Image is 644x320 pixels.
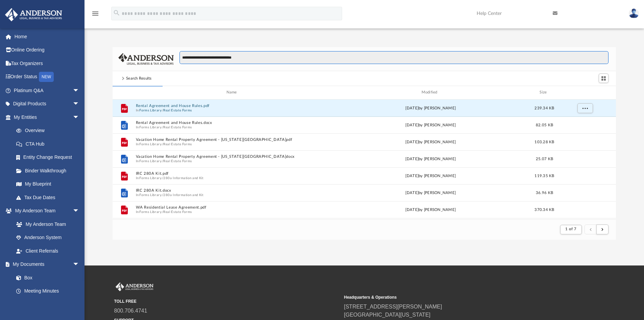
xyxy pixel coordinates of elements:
[114,308,147,314] a: 800.706.4741
[163,108,192,112] button: Real Estate Forms
[333,139,528,145] div: [DATE] by [PERSON_NAME]
[5,70,90,84] a: Order StatusNEW
[136,205,330,210] button: WA Residential Lease Agreement.pdf
[5,57,90,70] a: Tax Organizers
[9,244,86,258] a: Client Referrals
[629,8,639,18] img: User Pic
[163,193,204,197] button: 280a Information and Kit
[163,142,192,146] button: Real Estate Forms
[136,104,330,108] button: Rental Agreement and House Rules.pdf
[139,108,162,112] button: Forms Library
[162,210,163,214] span: /
[534,208,554,211] span: 370.34 KB
[162,193,163,197] span: /
[9,271,83,284] a: Box
[9,217,83,231] a: My Anderson Team
[344,312,431,318] a: [GEOGRAPHIC_DATA][US_STATE]
[136,159,330,163] span: In
[163,210,192,214] button: Real Estate Forms
[136,154,330,159] button: Vacation Home Rental Property Agreement - [US_STATE][GEOGRAPHIC_DATA]docx
[9,137,90,151] a: CTA Hub
[5,84,90,97] a: Platinum Q&Aarrow_drop_down
[136,193,330,197] span: In
[136,171,330,176] button: IRC 280A Kit.pdf
[333,122,528,128] div: [DATE] by [PERSON_NAME]
[536,123,553,127] span: 82.05 KB
[139,142,162,146] button: Forms Library
[136,137,330,142] button: Vacation Home Rental Property Agreement - [US_STATE][GEOGRAPHIC_DATA]pdf
[577,103,593,113] button: More options
[114,282,155,291] img: Anderson Advisors Platinum Portal
[73,84,86,98] span: arrow_drop_down
[344,304,442,310] a: [STREET_ADDRESS][PERSON_NAME]
[531,89,558,95] div: Size
[9,124,90,137] a: Overview
[9,164,90,177] a: Binder Walkthrough
[333,156,528,162] div: [DATE] by [PERSON_NAME]
[113,100,616,219] div: grid
[534,140,554,144] span: 103.28 KB
[163,125,192,129] button: Real Estate Forms
[333,105,528,111] div: [DATE] by [PERSON_NAME]
[9,177,86,191] a: My Blueprint
[333,89,528,95] div: Modified
[162,108,163,112] span: /
[9,191,90,204] a: Tax Due Dates
[333,190,528,196] div: [DATE] by [PERSON_NAME]
[135,89,330,95] div: Name
[9,151,90,164] a: Entity Change Request
[534,106,554,110] span: 239.34 KB
[5,97,90,111] a: Digital Productsarrow_drop_down
[560,225,581,234] button: 1 of 7
[561,89,608,95] div: id
[116,89,133,95] div: id
[3,8,64,21] img: Anderson Advisors Platinum Portal
[136,125,330,129] span: In
[136,176,330,180] span: In
[139,210,162,214] button: Forms Library
[5,204,86,218] a: My Anderson Teamarrow_drop_down
[113,9,120,17] i: search
[114,298,339,304] small: TOLL FREE
[163,159,192,163] button: Real Estate Forms
[91,9,99,18] i: menu
[136,121,330,125] button: Rental Agreement and House Rules.docx
[333,173,528,179] div: [DATE] by [PERSON_NAME]
[9,231,86,244] a: Anderson System
[162,176,163,180] span: /
[139,159,162,163] button: Forms Library
[73,258,86,272] span: arrow_drop_down
[536,191,553,194] span: 36.96 KB
[126,76,152,82] div: Search Results
[565,227,576,231] span: 1 of 7
[136,108,330,112] span: In
[536,157,553,161] span: 25.07 KB
[136,142,330,146] span: In
[162,142,163,146] span: /
[73,97,86,111] span: arrow_drop_down
[163,176,204,180] button: 280a Information and Kit
[180,51,609,64] input: Search files and folders
[5,110,90,124] a: My Entitiesarrow_drop_down
[599,73,609,83] button: Switch to Grid View
[333,207,528,213] div: [DATE] by [PERSON_NAME]
[5,258,86,271] a: My Documentsarrow_drop_down
[162,159,163,163] span: /
[139,193,162,197] button: Forms Library
[5,30,90,43] a: Home
[534,174,554,177] span: 119.35 KB
[73,204,86,218] span: arrow_drop_down
[139,125,162,129] button: Forms Library
[9,284,86,298] a: Meeting Minutes
[91,13,99,18] a: menu
[136,188,330,193] button: IRC 280A Kit.docx
[136,210,330,214] span: In
[73,110,86,124] span: arrow_drop_down
[344,294,569,300] small: Headquarters & Operations
[39,72,54,82] div: NEW
[162,125,163,129] span: /
[5,43,90,57] a: Online Ordering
